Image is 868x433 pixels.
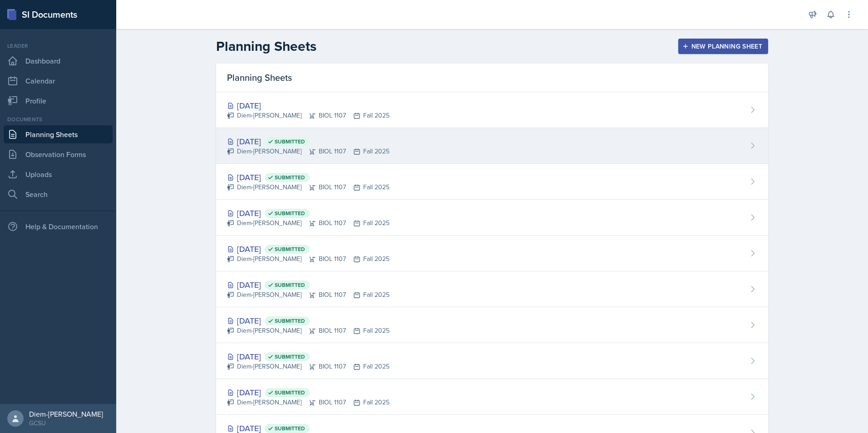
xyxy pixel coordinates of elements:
[227,218,390,228] div: Diem-[PERSON_NAME] BIOL 1107 Fall 2025
[678,39,768,54] button: New Planning Sheet
[216,164,768,200] a: [DATE] Submitted Diem-[PERSON_NAME]BIOL 1107Fall 2025
[227,398,390,407] div: Diem-[PERSON_NAME] BIOL 1107 Fall 2025
[227,254,390,264] div: Diem-[PERSON_NAME] BIOL 1107 Fall 2025
[275,389,305,396] span: Submitted
[227,315,390,327] div: [DATE]
[4,52,113,70] a: Dashboard
[216,379,768,415] a: [DATE] Submitted Diem-[PERSON_NAME]BIOL 1107Fall 2025
[216,343,768,379] a: [DATE] Submitted Diem-[PERSON_NAME]BIOL 1107Fall 2025
[227,171,390,183] div: [DATE]
[227,326,390,335] div: Diem-[PERSON_NAME] BIOL 1107 Fall 2025
[684,43,762,50] div: New Planning Sheet
[216,128,768,164] a: [DATE] Submitted Diem-[PERSON_NAME]BIOL 1107Fall 2025
[227,147,390,156] div: Diem-[PERSON_NAME] BIOL 1107 Fall 2025
[227,135,390,148] div: [DATE]
[216,64,768,92] div: Planning Sheets
[4,145,113,163] a: Observation Forms
[216,271,768,307] a: [DATE] Submitted Diem-[PERSON_NAME]BIOL 1107Fall 2025
[227,279,390,291] div: [DATE]
[216,236,768,271] a: [DATE] Submitted Diem-[PERSON_NAME]BIOL 1107Fall 2025
[227,111,390,120] div: Diem-[PERSON_NAME] BIOL 1107 Fall 2025
[227,362,390,371] div: Diem-[PERSON_NAME] BIOL 1107 Fall 2025
[29,418,103,428] div: GCSU
[275,174,305,181] span: Submitted
[227,386,390,399] div: [DATE]
[275,210,305,217] span: Submitted
[4,165,113,183] a: Uploads
[275,281,305,289] span: Submitted
[275,317,305,325] span: Submitted
[275,425,305,432] span: Submitted
[275,138,305,145] span: Submitted
[227,243,390,255] div: [DATE]
[275,246,305,253] span: Submitted
[227,207,390,219] div: [DATE]
[227,290,390,300] div: Diem-[PERSON_NAME] BIOL 1107 Fall 2025
[29,409,103,418] div: Diem-[PERSON_NAME]
[4,115,113,123] div: Documents
[4,72,113,90] a: Calendar
[227,350,390,363] div: [DATE]
[216,307,768,343] a: [DATE] Submitted Diem-[PERSON_NAME]BIOL 1107Fall 2025
[275,353,305,360] span: Submitted
[227,182,390,192] div: Diem-[PERSON_NAME] BIOL 1107 Fall 2025
[4,185,113,203] a: Search
[4,92,113,110] a: Profile
[216,200,768,236] a: [DATE] Submitted Diem-[PERSON_NAME]BIOL 1107Fall 2025
[4,42,113,50] div: Leader
[4,217,113,236] div: Help & Documentation
[216,92,768,128] a: [DATE] Diem-[PERSON_NAME]BIOL 1107Fall 2025
[4,125,113,143] a: Planning Sheets
[227,99,390,112] div: [DATE]
[216,38,316,54] h2: Planning Sheets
